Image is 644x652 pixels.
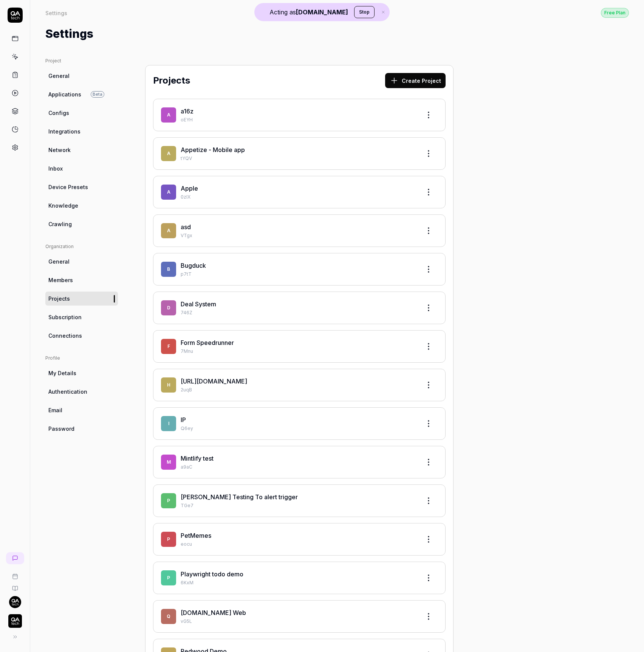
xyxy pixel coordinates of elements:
[181,116,415,123] p: oEYH
[181,377,247,385] a: [URL][DOMAIN_NAME]
[48,220,72,228] span: Crawling
[161,532,176,547] span: P
[181,232,415,239] p: VTgx
[153,74,190,87] h2: Projects
[181,185,198,192] a: Apple
[48,127,80,135] span: Integrations
[45,217,118,231] a: Crawling
[45,180,118,194] a: Device Presets
[45,69,118,83] a: General
[181,387,415,393] p: 2uqB
[48,90,81,98] span: Applications
[161,455,176,470] span: M
[45,385,118,399] a: Authentication
[45,255,118,269] a: General
[45,329,118,343] a: Connections
[181,464,415,470] p: a9aC
[45,124,118,138] a: Integrations
[181,579,415,586] p: 6KxM
[161,377,176,393] span: h
[45,422,118,436] a: Password
[48,332,82,340] span: Connections
[181,570,243,578] a: Playwright todo demo
[181,425,415,432] p: Q6ey
[48,388,87,396] span: Authentication
[181,271,415,278] p: p7tT
[48,165,63,172] span: Inbox
[161,493,176,508] span: P
[48,276,73,284] span: Members
[161,416,176,431] span: I
[45,310,118,324] a: Subscription
[8,614,22,628] img: QA Tech Logo
[48,146,71,154] span: Network
[181,300,216,308] a: Deal System
[45,292,118,306] a: Projects
[161,339,176,354] span: F
[161,185,176,200] span: A
[45,57,118,64] div: Project
[161,223,176,238] span: a
[161,262,176,277] span: B
[161,570,176,585] span: P
[48,406,62,414] span: Email
[181,532,211,539] a: PetMemes
[3,608,27,629] button: QA Tech Logo
[45,106,118,120] a: Configs
[354,6,375,18] button: Stop
[48,295,70,303] span: Projects
[3,579,27,591] a: Documentation
[181,348,415,355] p: 7Mnu
[45,87,118,101] a: ApplicationsBeta
[45,355,118,362] div: Profile
[45,273,118,287] a: Members
[181,541,415,548] p: eocu
[181,223,191,231] a: asd
[6,552,24,564] a: New conversation
[45,161,118,175] a: Inbox
[181,609,246,616] a: [DOMAIN_NAME] Web
[181,194,415,200] p: 0zIX
[9,596,21,608] img: 7ccf6c19-61ad-4a6c-8811-018b02a1b829.jpg
[48,183,88,191] span: Device Presets
[181,502,415,509] p: TGe7
[181,155,415,162] p: tYQV
[181,339,234,346] a: Form Speedrunner
[181,107,194,115] a: a16z
[181,493,298,501] a: [PERSON_NAME] Testing To alert trigger
[48,258,70,265] span: General
[181,416,186,424] a: IP
[48,202,78,210] span: Knowledge
[181,309,415,316] p: 746Z
[45,243,118,250] div: Organization
[161,107,176,123] span: a
[181,618,415,625] p: vG5L
[45,143,118,157] a: Network
[385,73,446,88] button: Create Project
[45,366,118,380] a: My Details
[45,199,118,213] a: Knowledge
[48,425,74,433] span: Password
[3,567,27,579] a: Book a call with us
[45,9,67,17] div: Settings
[48,72,70,80] span: General
[181,262,206,269] a: Bugduck
[181,146,245,154] a: Appetize - Mobile app
[181,455,214,462] a: Mintlify test
[48,313,82,321] span: Subscription
[45,25,93,42] h1: Settings
[91,91,104,98] span: Beta
[48,109,69,117] span: Configs
[601,8,629,18] button: Free Plan
[48,369,76,377] span: My Details
[161,146,176,161] span: A
[161,300,176,315] span: D
[45,403,118,417] a: Email
[161,609,176,624] span: Q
